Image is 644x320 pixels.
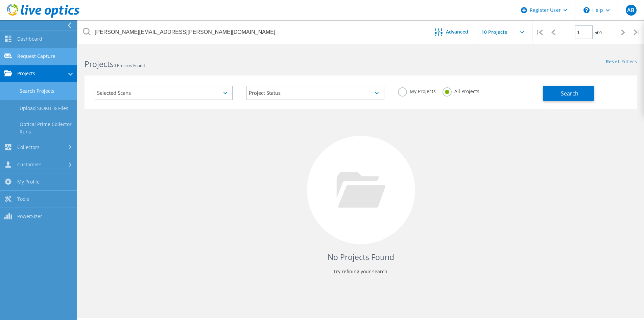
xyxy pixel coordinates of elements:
[85,59,114,69] b: Projects
[561,90,578,97] span: Search
[606,59,637,65] a: Reset Filters
[246,86,385,100] div: Project Status
[398,87,436,94] label: My Projects
[627,7,635,13] span: AB
[443,87,479,94] label: All Projects
[595,30,602,36] span: of 0
[532,20,546,44] div: |
[583,7,590,13] svg: \n
[7,14,79,19] a: Live Optics Dashboard
[543,86,594,101] button: Search
[91,266,630,277] p: Try refining your search.
[114,63,145,68] span: 0 Projects Found
[446,29,468,34] span: Advanced
[630,20,644,44] div: |
[78,20,425,44] input: Search projects by name, owner, ID, company, etc
[91,252,630,263] h4: No Projects Found
[95,86,233,100] div: Selected Scans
